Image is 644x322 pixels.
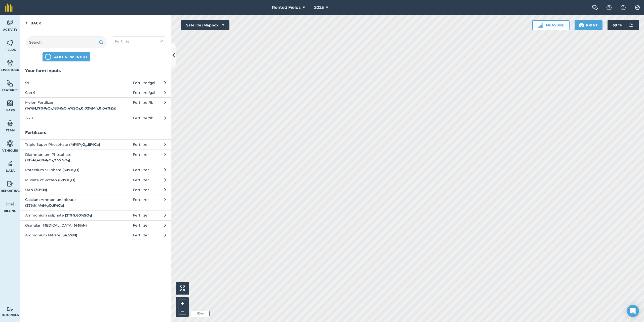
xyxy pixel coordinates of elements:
sub: 2 [70,179,71,183]
img: svg+xml;base64,PD94bWwgdmVyc2lvbj0iMS4wIiBlbmNvZGluZz0idXRmLTgiPz4KPCEtLSBHZW5lcmF0b3I6IEFkb2JlIE... [7,307,14,312]
button: Diammonium Phosphate (18%N,46%P2O5,2.5%SO3)Fertilizer [20,150,171,165]
button: Ammonium Nitrate (34.5%N)Fertilizer [20,230,171,240]
strong: ( 21 % N , 60 % SO ) [65,213,92,218]
strong: ( 27 % N , 4 % MgO , 6 % Ca ) [25,203,64,208]
img: svg+xml;base64,PD94bWwgdmVyc2lvbj0iMS4wIiBlbmNvZGluZz0idXRmLTgiPz4KPCEtLSBHZW5lcmF0b3I6IEFkb2JlIE... [7,200,14,208]
img: svg+xml;base64,PHN2ZyB4bWxucz0iaHR0cDovL3d3dy53My5vcmcvMjAwMC9zdmciIHdpZHRoPSIxNyIgaGVpZ2h0PSIxNy... [621,5,626,11]
img: Two speech bubbles overlapping with the left bubble in the forefront [592,5,598,10]
span: Rented Fields [272,5,301,11]
span: Calcium Ammonium nitrate [25,197,107,208]
img: svg+xml;base64,PHN2ZyB4bWxucz0iaHR0cDovL3d3dy53My5vcmcvMjAwMC9zdmciIHdpZHRoPSI5IiBoZWlnaHQ9IjI0Ii... [25,20,27,26]
img: svg+xml;base64,PHN2ZyB4bWxucz0iaHR0cDovL3d3dy53My5vcmcvMjAwMC9zdmciIHdpZHRoPSI1NiIgaGVpZ2h0PSI2MC... [7,79,14,87]
span: Ammonium Nitrate [25,232,107,238]
span: Muriate of Potash [25,177,107,183]
sub: 5 [52,160,53,163]
img: Four arrows, one pointing top left, one top right, one bottom right and the last bottom left [180,285,185,291]
sub: 2 [74,169,75,173]
button: Print [575,20,603,30]
input: Search [26,36,107,48]
sub: 2 [46,108,48,111]
button: 5:1 Fertilizer/gal [20,78,171,88]
strong: ( 60 % K O ) [58,178,75,182]
button: Melon Fertilizer (14%N,17%P2O5,18%K2O,4%SO3,0.02%Mn,0.04%Zn)Fertilizer/lb [20,97,171,113]
img: svg+xml;base64,PHN2ZyB4bWxucz0iaHR0cDovL3d3dy53My5vcmcvMjAwMC9zdmciIHdpZHRoPSI1NiIgaGVpZ2h0PSI2MC... [7,39,14,47]
sub: 3 [78,108,80,111]
button: UAN (30%N)Fertilizer [20,185,171,195]
span: Diammonium Phosphate [25,152,107,163]
div: Open Intercom Messenger [627,305,639,317]
img: A question mark icon [606,5,612,10]
button: Muriate of Potash (60%K2O)Fertilizer [20,175,171,185]
button: Triple Super Phosphate (46%P2O5,15%Ca)Fertilizer [20,139,171,149]
button: Granular [MEDICAL_DATA] (46%N)Fertilizer [20,220,171,230]
button: Ammonium sulphate (21%N,60%SO3)Fertilizer [20,210,171,220]
span: Triple Super Phosphate [25,142,107,147]
img: svg+xml;base64,PD94bWwgdmVyc2lvbj0iMS4wIiBlbmNvZGluZz0idXRmLTgiPz4KPCEtLSBHZW5lcmF0b3I6IEFkb2JlIE... [7,59,14,67]
span: T-20 [25,115,107,121]
img: svg+xml;base64,PD94bWwgdmVyc2lvbj0iMS4wIiBlbmNvZGluZz0idXRmLTgiPz4KPCEtLSBHZW5lcmF0b3I6IEFkb2JlIE... [7,180,14,188]
span: Fertilizer / lb [133,100,153,111]
button: + [179,300,186,307]
img: svg+xml;base64,PHN2ZyB4bWxucz0iaHR0cDovL3d3dy53My5vcmcvMjAwMC9zdmciIHdpZHRoPSI1NiIgaGVpZ2h0PSI2MC... [7,99,14,107]
sub: 5 [51,108,52,111]
button: Calcium Ammonium nitrate (27%N,4%MgO,6%Ca)Fertilizer [20,195,171,210]
sub: 2 [62,108,64,111]
img: Ruler icon [538,23,543,28]
button: T-20 Fertilizer/lb [20,113,171,123]
span: Granular [MEDICAL_DATA] [25,223,107,228]
strong: ( 34.5 % N ) [61,233,77,237]
button: Fertilizer [113,36,165,46]
span: Fertilizer / lb [133,115,153,121]
sub: 3 [89,215,91,218]
button: Measure [532,20,570,30]
h3: Fertilizers [20,129,171,136]
strong: ( 18 % N , 46 % P O , 2.5 % SO ) [25,158,70,162]
strong: ( 50 % K O ) [62,168,79,172]
img: svg+xml;base64,PD94bWwgdmVyc2lvbj0iMS4wIiBlbmNvZGluZz0idXRmLTgiPz4KPCEtLSBHZW5lcmF0b3I6IEFkb2JlIE... [7,160,14,167]
span: 69 ° F [613,20,622,30]
button: 69 °F [608,20,639,30]
img: svg+xml;base64,PD94bWwgdmVyc2lvbj0iMS4wIiBlbmNvZGluZz0idXRmLTgiPz4KPCEtLSBHZW5lcmF0b3I6IEFkb2JlIE... [626,20,636,30]
span: 5:1 [25,80,107,86]
sub: 5 [85,144,87,147]
span: Potassium Sulphate [25,167,107,173]
img: svg+xml;base64,PHN2ZyB4bWxucz0iaHR0cDovL3d3dy53My5vcmcvMjAwMC9zdmciIHdpZHRoPSIxOSIgaGVpZ2h0PSIyNC... [99,39,104,45]
span: Fertilizer / gal [133,80,155,86]
strong: ( 30 % N ) [34,188,47,192]
strong: ( 46 % P O , 15 % Ca ) [69,142,100,147]
sub: 2 [47,160,49,163]
span: Can 9 [25,90,107,95]
a: Back [20,15,46,30]
sub: 2 [81,144,82,147]
img: svg+xml;base64,PD94bWwgdmVyc2lvbj0iMS4wIiBlbmNvZGluZz0idXRmLTgiPz4KPCEtLSBHZW5lcmF0b3I6IEFkb2JlIE... [7,19,14,26]
button: Can 9 Fertilizer/gal [20,88,171,97]
button: – [179,307,186,314]
span: ADD NEW INPUT [54,54,88,59]
span: 2025 [314,5,324,11]
img: A cog icon [634,5,640,10]
img: fieldmargin Logo [5,4,13,12]
strong: ( 46 % N ) [74,223,87,228]
span: Fertilizer / gal [133,90,155,95]
img: svg+xml;base64,PD94bWwgdmVyc2lvbj0iMS4wIiBlbmNvZGluZz0idXRmLTgiPz4KPCEtLSBHZW5lcmF0b3I6IEFkb2JlIE... [7,120,14,127]
img: svg+xml;base64,PHN2ZyB4bWxucz0iaHR0cDovL3d3dy53My5vcmcvMjAwMC9zdmciIHdpZHRoPSIxOSIgaGVpZ2h0PSIyNC... [579,22,584,28]
span: Fertilizer [115,39,131,44]
span: UAN [25,187,107,193]
button: ADD NEW INPUT [43,52,90,61]
sub: 3 [67,160,69,163]
h3: Your farm inputs [20,67,171,74]
span: Melon Fertilizer [25,100,107,111]
span: Ammonium sulphate [25,212,107,218]
img: svg+xml;base64,PD94bWwgdmVyc2lvbj0iMS4wIiBlbmNvZGluZz0idXRmLTgiPz4KPCEtLSBHZW5lcmF0b3I6IEFkb2JlIE... [7,140,14,147]
button: Satellite (Mapbox) [181,20,229,30]
img: svg+xml;base64,PHN2ZyB4bWxucz0iaHR0cDovL3d3dy53My5vcmcvMjAwMC9zdmciIHdpZHRoPSIxNCIgaGVpZ2h0PSIyNC... [45,54,51,60]
strong: ( 14 % N , 17 % P O , 18 % K O , 4 % SO , 0.02 % Mn , 0.04 % Zn ) [25,106,116,111]
button: Potassium Sulphate (50%K2O)Fertilizer [20,165,171,175]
